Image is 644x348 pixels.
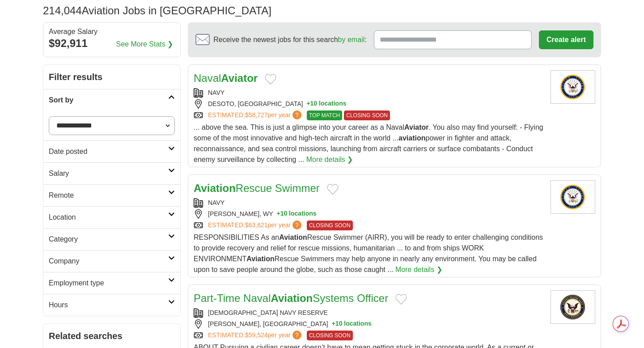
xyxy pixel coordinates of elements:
a: Company [43,250,180,272]
a: ESTIMATED:$59,524per year? [208,331,303,340]
a: Sort by [43,89,180,111]
div: Average Salary [49,28,175,35]
a: [DEMOGRAPHIC_DATA] NAVY RESERVE [208,309,328,316]
a: Hours [43,294,180,316]
button: Add to favorite jobs [265,74,276,85]
a: Date posted [43,140,180,162]
a: AviationRescue Swimmer [194,182,320,194]
a: NavalAviator [194,72,258,84]
div: [PERSON_NAME], WY [194,209,543,219]
span: ... above the sea. This is just a glimpse into your career as a Naval . You also may find yoursel... [194,123,543,163]
h2: Filter results [43,65,180,89]
a: ESTIMATED:$63,621per year? [208,221,303,230]
a: See More Stats ❯ [116,39,174,50]
a: NAVY [208,89,225,96]
a: by email [338,36,365,43]
span: $58,727 [245,111,268,119]
div: DESOTO, [GEOGRAPHIC_DATA] [194,99,543,109]
a: NAVY [208,199,225,206]
span: Receive the newest jobs for this search : [213,34,366,45]
a: Part-Time NavalAviationSystems Officer [194,292,388,304]
h2: Employment type [49,278,168,289]
button: +10 locations [306,99,346,109]
h2: Date posted [49,146,168,157]
span: 214,044 [43,3,82,19]
h2: Salary [49,168,168,179]
a: Remote [43,184,180,206]
h2: Hours [49,300,168,310]
button: Create alert [539,30,593,49]
strong: Aviator [221,72,258,84]
button: Add to favorite jobs [395,294,407,305]
span: + [306,99,310,109]
a: Category [43,228,180,250]
h2: Remote [49,190,168,201]
span: CLOSING SOON [307,221,353,230]
span: ? [292,110,301,119]
span: $59,524 [245,331,268,339]
span: TOP MATCH [307,110,342,120]
h2: Location [49,212,168,223]
strong: Aviation [246,255,275,263]
strong: Aviator [404,123,429,131]
span: ? [292,331,301,340]
a: ESTIMATED:$58,727per year? [208,110,303,120]
img: US Navy Reserve logo [551,290,595,324]
strong: Aviation [194,182,236,194]
div: [PERSON_NAME], [GEOGRAPHIC_DATA] [194,319,543,329]
h2: Category [49,234,168,245]
img: U.S. Navy logo [551,180,595,214]
span: + [276,209,280,219]
span: $63,621 [245,221,268,229]
div: $92,911 [49,35,175,51]
span: RESPONSIBILITIES As an Rescue Swimmer (AIRR), you will be ready to enter challenging conditions t... [194,233,543,273]
span: CLOSING SOON [344,110,390,120]
a: Employment type [43,272,180,294]
span: ? [292,221,301,229]
h1: Aviation Jobs in [GEOGRAPHIC_DATA] [43,4,271,17]
a: Salary [43,162,180,184]
strong: Aviation [271,292,313,304]
h2: Related searches [49,329,175,343]
h2: Company [49,256,168,267]
a: More details ❯ [395,264,442,275]
span: CLOSING SOON [307,331,353,340]
h2: Sort by [49,95,168,106]
button: +10 locations [276,209,316,219]
strong: Aviation [279,233,307,241]
button: Add to favorite jobs [327,184,339,195]
a: More details ❯ [306,154,353,165]
a: Location [43,206,180,228]
strong: aviation [398,134,425,142]
span: + [332,319,335,329]
button: +10 locations [332,319,372,329]
img: U.S. Navy logo [551,70,595,104]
